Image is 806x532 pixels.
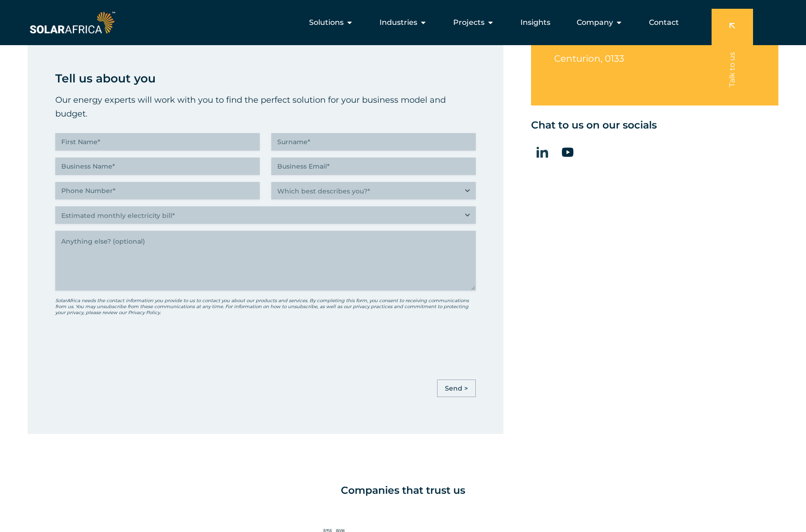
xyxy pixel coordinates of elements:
[649,17,679,28] a: Contact
[117,13,686,32] nav: Menu
[55,69,476,88] p: Tell us about you
[55,93,476,121] p: Our energy experts will work with you to find the perfect solution for your business model and bu...
[117,13,686,32] div: Menu Toggle
[55,328,195,364] iframe: reCAPTCHA
[55,182,260,199] input: Phone Number*
[453,17,485,28] span: Projects
[531,119,778,131] h5: Chat to us on our socials
[577,17,613,28] span: Company
[5,485,801,497] h5: Companies that trust us
[380,17,417,28] span: Industries
[437,380,476,397] input: Send >
[309,17,344,28] span: Solutions
[271,158,476,175] input: Business Email*
[271,133,476,151] input: Surname*
[55,158,260,175] input: Business Name*
[55,133,260,151] input: First Name*
[55,298,476,316] p: SolarAfrica needs the contact information you provide to us to contact you about our products and...
[520,17,550,28] a: Insights
[554,53,624,64] span: Centurion, 0133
